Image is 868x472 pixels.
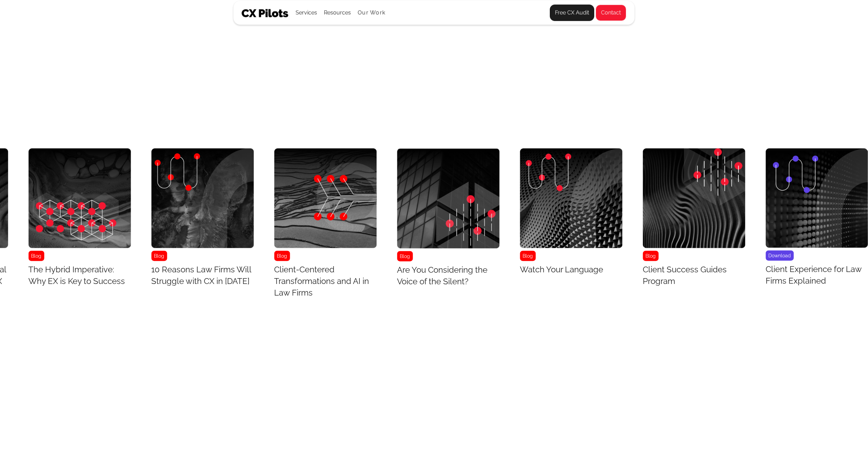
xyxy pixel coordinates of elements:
[397,264,500,287] h3: Are You Considering the Voice of the Silent?
[296,8,317,17] div: Services
[152,148,254,290] div: 9 / 43
[324,1,351,24] div: Resources
[152,264,254,287] h3: 10 Reasons Law Firms Will Struggle with CX in [DATE]
[520,148,623,278] div: 12 / 43
[29,148,131,290] a: BlogThe Hybrid Imperative: Why EX is Key to Success
[274,251,290,261] div: Blog
[766,251,794,261] div: Download
[397,148,500,290] div: 11 / 43
[29,264,131,287] h3: The Hybrid Imperative: Why EX is Key to Success
[324,8,351,17] div: Resources
[643,148,745,290] div: 13 / 43
[643,251,659,261] div: Blog
[29,148,131,290] div: 8 / 43
[520,148,623,278] a: BlogWatch Your Language
[643,264,745,287] h3: Client Success Guides Program
[643,148,745,290] a: BlogClient Success Guides Program
[274,148,377,301] div: 10 / 43
[550,4,594,21] a: Free CX Audit
[520,251,536,261] div: Blog
[274,264,377,299] h3: Client-Centered Transformations and AI in Law Firms
[29,251,44,261] div: Blog
[397,251,413,261] div: Blog
[596,4,626,21] a: Contact
[358,10,385,16] a: Our Work
[520,264,603,275] h3: Watch Your Language
[397,148,500,290] a: BlogAre You Considering the Voice of the Silent?
[152,251,167,261] div: Blog
[296,1,317,24] div: Services
[274,148,377,301] a: BlogClient-Centered Transformations and AI in Law Firms
[152,148,254,290] a: Blog10 Reasons Law Firms Will Struggle with CX in [DATE]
